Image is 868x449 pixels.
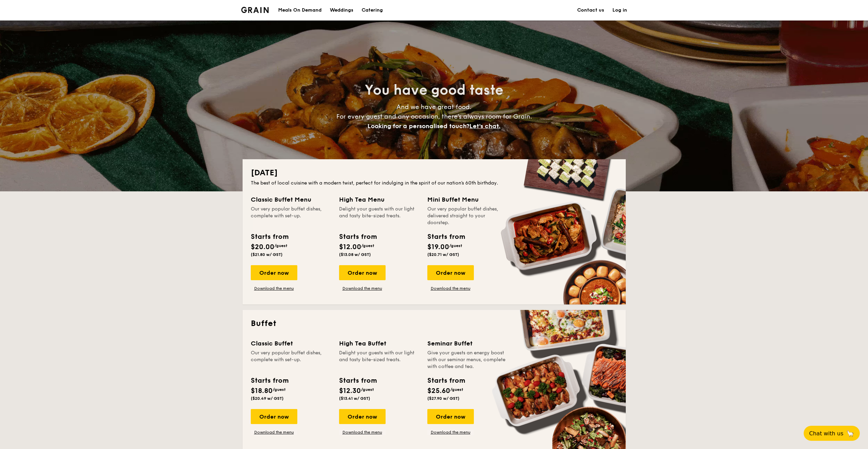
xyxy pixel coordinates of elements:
[339,350,419,370] div: Delight your guests with our light and tasty bite-sized treats.
[339,252,371,257] span: ($13.08 w/ GST)
[241,7,269,13] a: Logotype
[339,232,376,242] div: Starts from
[427,430,474,435] a: Download the menu
[251,396,284,401] span: ($20.49 w/ GST)
[339,265,386,280] div: Order now
[450,387,463,392] span: /guest
[339,206,419,226] div: Delight your guests with our light and tasty bite-sized treats.
[427,387,450,395] span: $25.60
[427,409,474,424] div: Order now
[251,195,331,204] div: Classic Buffet Menu
[251,318,618,329] h2: Buffet
[251,243,274,251] span: $20.00
[251,350,331,370] div: Our very popular buffet dishes, complete with set-up.
[427,396,459,401] span: ($27.90 w/ GST)
[809,430,843,437] span: Chat with us
[251,265,297,280] div: Order now
[361,243,374,248] span: /guest
[427,265,474,280] div: Order now
[251,339,331,348] div: Classic Buffet
[339,195,419,204] div: High Tea Menu
[339,339,419,348] div: High Tea Buffet
[339,430,386,435] a: Download the menu
[251,286,297,291] a: Download the menu
[427,339,507,348] div: Seminar Buffet
[339,396,370,401] span: ($13.41 w/ GST)
[427,350,507,370] div: Give your guests an energy boost with our seminar menus, complete with coffee and tea.
[367,122,469,130] span: Looking for a personalised touch?
[427,243,449,251] span: $19.00
[427,206,507,226] div: Our very popular buffet dishes, delivered straight to your doorstep.
[339,409,386,424] div: Order now
[427,286,474,291] a: Download the menu
[251,232,288,242] div: Starts from
[339,387,361,395] span: $12.30
[339,243,361,251] span: $12.00
[427,376,465,386] div: Starts from
[251,252,283,257] span: ($21.80 w/ GST)
[251,167,618,178] h2: [DATE]
[469,122,501,130] span: Let's chat.
[251,409,297,424] div: Order now
[361,387,374,392] span: /guest
[339,286,386,291] a: Download the menu
[251,430,297,435] a: Download the menu
[427,252,459,257] span: ($20.71 w/ GST)
[251,206,331,226] div: Our very popular buffet dishes, complete with set-up.
[427,195,507,204] div: Mini Buffet Menu
[251,376,288,386] div: Starts from
[449,243,462,248] span: /guest
[251,180,618,187] div: The best of local cuisine with a modern twist, perfect for indulging in the spirit of our nation’...
[365,82,503,98] span: You have good taste
[804,426,860,441] button: Chat with us🦙
[427,232,465,242] div: Starts from
[251,387,273,395] span: $18.80
[339,376,376,386] div: Starts from
[241,7,269,13] img: Grain
[846,430,854,437] span: 🦙
[273,387,286,392] span: /guest
[336,103,532,130] span: And we have great food. For every guest and any occasion, there’s always room for Grain.
[274,243,287,248] span: /guest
